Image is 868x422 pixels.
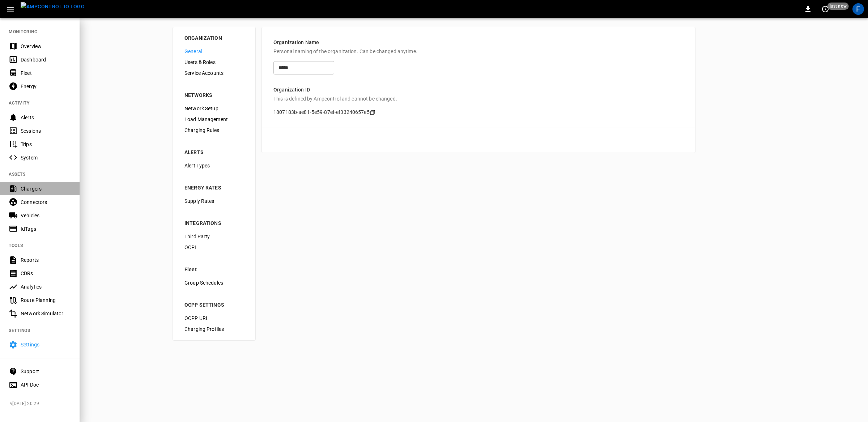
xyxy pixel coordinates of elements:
div: Sessions [21,127,71,135]
div: profile-icon [852,3,864,15]
div: CDRs [21,270,71,277]
div: Connectors [21,199,71,206]
div: IdTags [21,225,71,233]
div: System [21,154,71,161]
img: ampcontrol.io logo [21,2,85,11]
div: Network Simulator [21,310,71,317]
div: Reports [21,256,71,264]
div: Route Planning [21,297,71,304]
span: v [DATE] 20:29 [10,400,74,408]
div: Overview [21,43,71,50]
div: Dashboard [21,56,71,63]
span: just now [827,3,849,10]
div: Analytics [21,283,71,290]
div: Energy [21,83,71,90]
div: Alerts [21,114,71,121]
div: Settings [21,341,71,348]
div: Support [21,368,71,375]
button: set refresh interval [820,3,831,15]
div: Fleet [21,69,71,77]
div: Chargers [21,185,71,192]
div: Vehicles [21,212,71,219]
div: API Doc [21,381,71,388]
div: Trips [21,141,71,148]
